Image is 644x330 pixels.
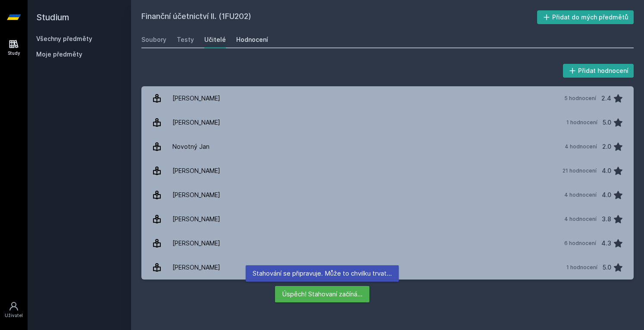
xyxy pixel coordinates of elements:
div: Hodnocení [236,35,268,44]
div: Testy [177,35,194,44]
a: Všechny předměty [36,35,92,42]
a: [PERSON_NAME] 4 hodnocení 4.0 [141,183,634,207]
div: 5.0 [603,114,611,131]
div: 2.0 [602,138,611,155]
div: [PERSON_NAME] [172,162,220,179]
div: 21 hodnocení [563,167,597,174]
div: 2.4 [601,90,611,107]
a: [PERSON_NAME] 6 hodnocení 4.3 [141,231,634,255]
div: 3.8 [602,211,611,228]
div: 6 hodnocení [564,240,596,247]
a: [PERSON_NAME] 1 hodnocení 5.0 [141,255,634,280]
div: Novotný Jan [172,138,209,155]
div: [PERSON_NAME] [172,211,220,228]
a: Novotný Jan 4 hodnocení 2.0 [141,135,634,159]
div: [PERSON_NAME] [172,90,220,107]
span: Moje předměty [36,50,82,59]
a: Hodnocení [236,31,268,48]
button: Přidat do mých předmětů [537,10,634,24]
div: 4 hodnocení [565,143,597,150]
a: Soubory [141,31,166,48]
a: [PERSON_NAME] 1 hodnocení 5.0 [141,110,634,135]
div: 5.0 [603,259,611,276]
a: [PERSON_NAME] 5 hodnocení 2.4 [141,86,634,110]
button: Přidat hodnocení [563,64,634,78]
div: [PERSON_NAME] [172,186,220,204]
a: Testy [177,31,194,48]
a: Study [2,35,26,61]
h2: Finanční účetnictví II. (1FU202) [141,10,537,24]
div: [PERSON_NAME] [172,114,220,131]
div: 4.0 [602,186,611,204]
div: Study [8,50,20,57]
div: [PERSON_NAME] [172,235,220,252]
div: 5 hodnocení [564,95,596,102]
div: Stahování se připravuje. Může to chvilku trvat… [246,265,399,282]
a: Uživatel [2,297,26,323]
a: Učitelé [204,31,226,48]
a: [PERSON_NAME] 21 hodnocení 4.0 [141,159,634,183]
div: Soubory [141,35,166,44]
div: 4.3 [601,235,611,252]
div: Úspěch! Stahovaní začíná… [275,286,369,302]
a: [PERSON_NAME] 4 hodnocení 3.8 [141,207,634,231]
div: 4 hodnocení [564,192,597,198]
div: Učitelé [204,35,226,44]
div: 1 hodnocení [566,119,597,126]
div: 4.0 [602,162,611,179]
div: 1 hodnocení [566,264,597,271]
div: [PERSON_NAME] [172,259,220,276]
div: Uživatel [5,312,23,319]
div: 4 hodnocení [564,216,597,223]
